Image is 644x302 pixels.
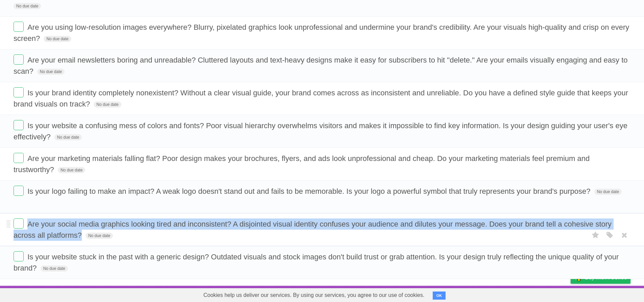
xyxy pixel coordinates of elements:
label: Done [14,218,24,229]
label: Star task [589,230,602,241]
span: Are your email newsletters boring and unreadable? Cluttered layouts and text-heavy designs make i... [14,56,628,75]
span: Are your marketing materials falling flat? Poor design makes your brochures, flyers, and ads look... [14,154,590,174]
a: Terms [539,287,554,300]
label: Done [14,54,24,65]
span: No due date [14,3,41,9]
span: No due date [86,233,113,239]
label: Done [14,87,24,97]
label: Done [14,120,24,130]
label: Done [14,22,24,32]
label: Done [14,251,24,261]
button: OK [433,292,446,300]
span: No due date [37,69,65,75]
span: No due date [58,167,85,173]
span: No due date [41,265,68,272]
span: Buy me a coffee [585,272,627,283]
span: Is your logo failing to make an impact? A weak logo doesn't stand out and fails to be memorable. ... [27,187,592,195]
a: About [481,287,495,300]
label: Done [14,186,24,196]
span: Are your social media graphics looking tired and inconsistent? A disjointed visual identity confu... [14,220,612,239]
span: No due date [44,36,71,42]
span: Is your website stuck in the past with a generic design? Outdated visuals and stock images don't ... [14,253,619,272]
span: No due date [54,134,82,140]
span: Cookies help us deliver our services. By using our services, you agree to our use of cookies. [197,288,431,302]
span: Are you using low-resolution images everywhere? Blurry, pixelated graphics look unprofessional an... [14,23,629,43]
span: Is your website a confusing mess of colors and fonts? Poor visual hierarchy overwhelms visitors a... [14,121,627,141]
a: Developers [503,287,530,300]
span: No due date [94,101,121,108]
span: No due date [594,189,622,195]
label: Done [14,153,24,163]
a: Privacy [562,287,579,300]
a: Suggest a feature [588,287,630,300]
span: Is your brand identity completely nonexistent? Without a clear visual guide, your brand comes acr... [14,89,628,108]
